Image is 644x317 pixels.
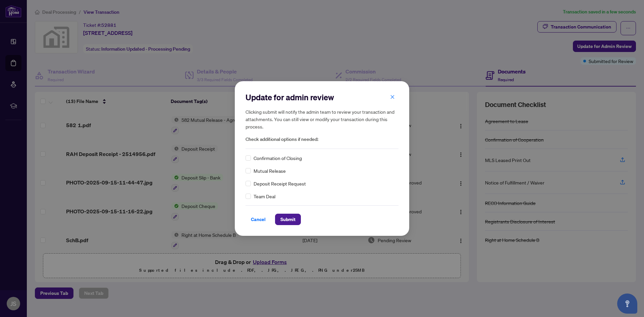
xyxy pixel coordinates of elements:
button: Open asap [617,294,637,314]
span: Cancel [251,214,266,225]
button: Submit [275,214,301,225]
h5: Clicking submit will notify the admin team to review your transaction and attachments. You can st... [246,108,398,130]
span: Mutual Release [254,167,286,174]
span: close [390,95,395,99]
span: Check additional options if needed: [246,136,398,143]
span: Team Deal [254,193,275,200]
span: Submit [280,214,296,225]
span: Confirmation of Closing [254,154,302,162]
span: Deposit Receipt Request [254,180,306,187]
button: Cancel [246,214,271,225]
h2: Update for admin review [246,92,398,103]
